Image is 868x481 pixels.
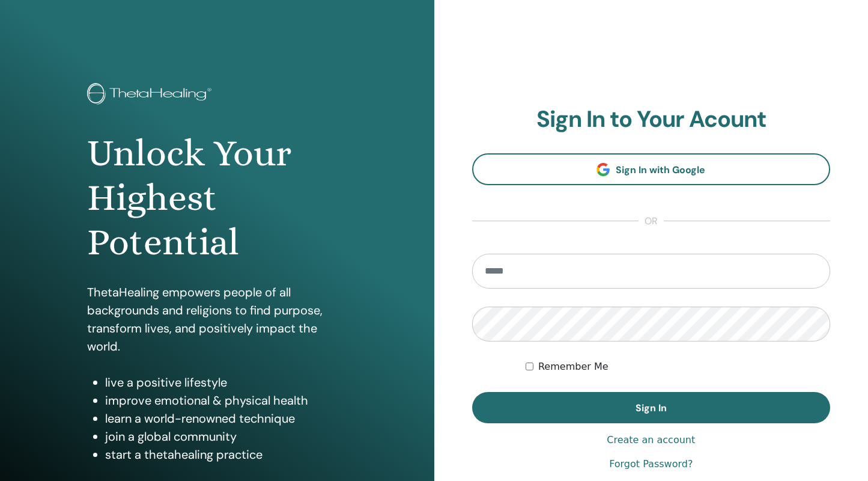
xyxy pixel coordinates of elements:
label: Remember Me [538,360,609,374]
li: learn a world-renowned technique [105,409,347,427]
div: Keep me authenticated indefinitely or until I manually logout [526,360,830,374]
li: live a positive lifestyle [105,373,347,391]
p: ThetaHealing empowers people of all backgrounds and religions to find purpose, transform lives, a... [87,283,347,355]
a: Create an account [607,433,695,447]
li: improve emotional & physical health [105,391,347,409]
a: Forgot Password? [609,457,693,471]
h2: Sign In to Your Acount [472,106,831,133]
a: Sign In with Google [472,153,831,185]
span: Sign In [636,402,667,414]
h1: Unlock Your Highest Potential [87,131,347,265]
li: start a thetahealing practice [105,446,347,464]
li: join a global community [105,427,347,446]
span: or [639,214,664,228]
span: Sign In with Google [616,164,705,176]
button: Sign In [472,392,831,423]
